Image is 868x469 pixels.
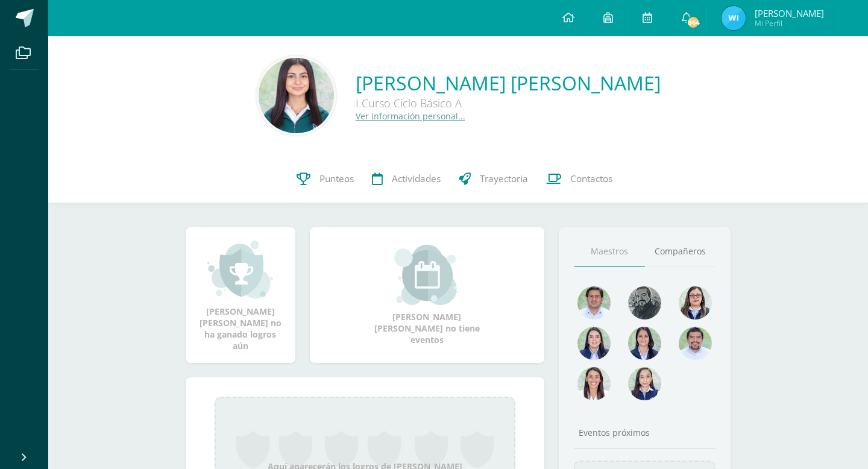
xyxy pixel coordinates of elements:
img: 1e7bfa517bf798cc96a9d855bf172288.png [577,286,611,319]
img: 2928173b59948196966dad9e2036a027.png [679,327,712,360]
a: Ver información personal... [356,110,465,122]
a: Actividades [363,155,450,203]
a: [PERSON_NAME] [PERSON_NAME] [356,70,661,96]
img: event_small.png [394,245,460,305]
a: Compañeros [645,236,716,267]
img: 4179e05c207095638826b52d0d6e7b97.png [628,286,661,319]
span: Actividades [392,172,441,185]
a: Maestros [574,236,645,267]
div: Eventos próximos [574,427,716,438]
img: 9e1b7ce4e6aa0d8e84a9b74fa5951954.png [679,286,712,319]
a: Trayectoria [450,155,537,203]
img: ba6a62ba62020eaa52e6058aab45985d.png [259,58,334,133]
img: a78ae4a80cf3552b8ec06801a65d1112.png [722,6,746,30]
div: [PERSON_NAME] [PERSON_NAME] no tiene eventos [366,245,487,345]
span: 864 [687,16,700,29]
a: Contactos [537,155,621,203]
span: Punteos [319,172,354,185]
span: Mi Perfil [755,18,824,28]
img: 38d188cc98c34aa903096de2d1c9671e.png [577,367,611,400]
span: [PERSON_NAME] [755,7,824,19]
img: e0582db7cc524a9960c08d03de9ec803.png [628,367,661,400]
span: Contactos [570,172,612,185]
img: 421193c219fb0d09e137c3cdd2ddbd05.png [577,327,611,360]
span: Trayectoria [480,172,528,185]
div: [PERSON_NAME] [PERSON_NAME] no ha ganado logros aún [198,239,283,351]
a: Punteos [288,155,363,203]
img: d4e0c534ae446c0d00535d3bb96704e9.png [628,327,661,360]
div: I Curso Ciclo Básico A [356,96,661,110]
img: achievement_small.png [207,239,273,300]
